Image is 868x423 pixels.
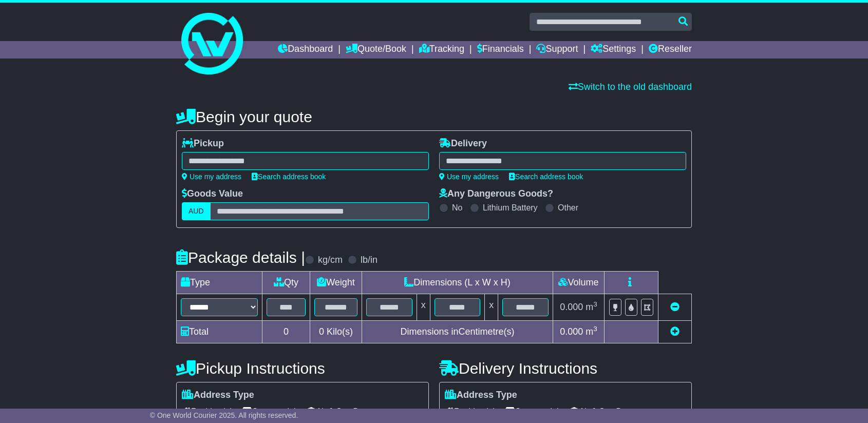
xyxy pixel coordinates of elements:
label: Any Dangerous Goods? [439,188,553,200]
label: Other [558,203,578,213]
a: Search address book [509,172,583,181]
label: Delivery [439,138,487,149]
label: kg/cm [318,255,343,266]
a: Dashboard [278,41,333,59]
td: Kilo(s) [310,321,362,343]
a: Add new item [670,326,680,337]
a: Tracking [419,41,464,59]
td: Dimensions (L x W x H) [362,272,553,294]
label: No [452,203,462,213]
label: Goods Value [182,188,243,200]
a: Quote/Book [346,41,406,59]
a: Switch to the old dashboard [569,82,692,92]
label: Pickup [182,138,224,149]
h4: Begin your quote [176,108,692,125]
span: 0.000 [560,326,583,337]
td: Qty [262,272,310,294]
span: Air & Sea Depot [569,403,638,419]
span: 0.000 [560,302,583,312]
td: 0 [262,321,310,343]
td: x [417,294,430,321]
td: Type [177,272,262,294]
a: Use my address [182,172,241,181]
h4: Delivery Instructions [439,360,692,377]
span: m [586,326,597,337]
label: Address Type [182,390,254,401]
td: x [485,294,498,321]
label: lb/in [361,255,378,266]
a: Use my address [439,172,499,181]
span: Air & Sea Depot [306,403,375,419]
sup: 3 [593,300,597,308]
h4: Pickup Instructions [176,360,429,377]
sup: 3 [593,325,597,333]
span: Residential [182,403,232,419]
td: Volume [553,272,604,294]
label: AUD [182,202,211,220]
a: Settings [591,41,636,59]
span: Commercial [242,403,295,419]
a: Reseller [649,41,692,59]
td: Weight [310,272,362,294]
h4: Package details | [176,249,305,266]
label: Lithium Battery [483,203,538,213]
span: 0 [319,326,324,337]
a: Financials [477,41,524,59]
td: Total [177,321,262,343]
span: Commercial [505,403,558,419]
span: m [586,302,597,312]
a: Support [536,41,578,59]
span: © One World Courier 2025. All rights reserved. [150,411,298,419]
a: Search address book [252,172,326,181]
a: Remove this item [670,302,680,312]
td: Dimensions in Centimetre(s) [362,321,553,343]
span: Residential [445,403,495,419]
label: Address Type [445,390,517,401]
